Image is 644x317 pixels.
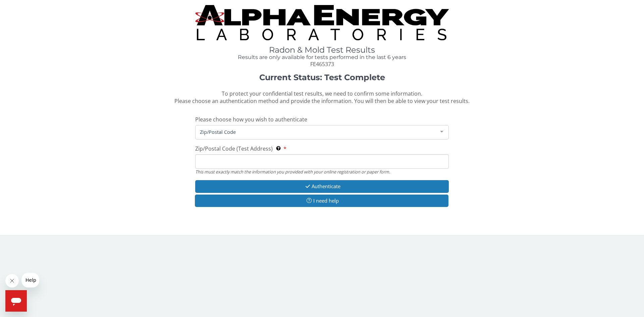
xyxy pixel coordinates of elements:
span: Zip/Postal Code (Test Address) [195,145,273,152]
span: FE465373 [310,60,334,68]
button: Authenticate [195,180,449,193]
button: I need help [195,195,448,207]
h1: Radon & Mold Test Results [195,46,449,54]
div: This must exactly match the information you provided with your online registration or paper form. [195,169,449,175]
h4: Results are only available for tests performed in the last 6 years [195,54,449,60]
span: Please choose how you wish to authenticate [195,116,307,123]
strong: Current Status: Test Complete [259,72,385,82]
iframe: Button to launch messaging window [5,290,27,312]
span: To protect your confidential test results, we need to confirm some information. Please choose an ... [174,90,470,105]
span: Zip/Postal Code [198,128,435,136]
iframe: Message from company [21,273,39,287]
img: TightCrop.jpg [195,5,449,40]
iframe: Close message [5,274,19,287]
